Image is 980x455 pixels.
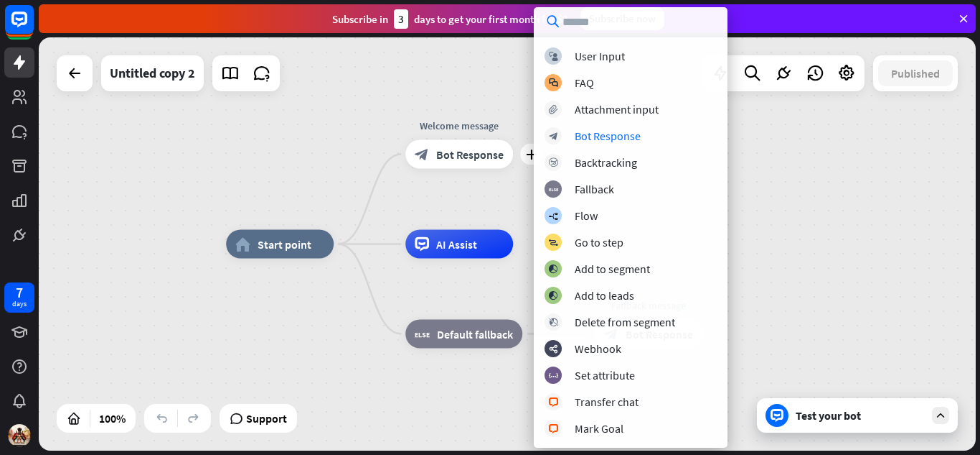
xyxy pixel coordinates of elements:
[549,105,558,114] i: block_attachment
[549,132,558,141] i: block_bot_response
[436,237,477,252] span: AI Assist
[332,9,569,29] div: Subscribe in days to get your first month for $1
[548,291,558,300] i: block_add_to_segment
[12,299,27,309] div: days
[4,282,34,313] a: 7 days
[549,371,558,380] i: block_set_attribute
[548,238,558,247] i: block_goto
[394,9,408,29] div: 3
[110,55,195,91] div: Untitled copy 2
[575,155,637,170] div: Backtracking
[575,182,614,196] div: Fallback
[575,235,623,249] div: Go to step
[549,318,558,327] i: block_delete_from_segment
[878,60,953,86] button: Published
[549,158,558,167] i: block_backtracking
[549,52,558,61] i: block_user_input
[246,407,287,430] span: Support
[575,49,625,63] div: User Input
[549,78,558,88] i: block_faq
[548,265,558,274] i: block_add_to_segment
[575,395,639,409] div: Transfer chat
[575,288,634,303] div: Add to leads
[575,102,659,116] div: Attachment input
[235,237,250,252] i: home_2
[796,408,925,423] div: Test your bot
[548,211,558,221] i: builder_tree
[436,147,504,162] span: Bot Response
[548,397,559,407] i: block_livechat
[549,185,558,194] i: block_fallback
[437,327,513,341] span: Default fallback
[575,368,635,382] div: Set attribute
[415,147,429,162] i: block_bot_response
[395,119,524,133] div: Welcome message
[575,262,650,276] div: Add to segment
[575,129,641,143] div: Bot Response
[575,341,621,356] div: Webhook
[575,421,623,436] div: Mark Goal
[415,327,430,341] i: block_fallback
[95,407,130,430] div: 100%
[548,424,559,433] i: block_livechat
[16,286,23,299] div: 7
[549,344,558,354] i: webhooks
[575,75,594,90] div: FAQ
[258,237,311,252] span: Start point
[526,150,537,160] i: plus
[575,315,675,329] div: Delete from segment
[575,208,598,223] div: Flow
[11,6,55,49] button: Open LiveChat chat widget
